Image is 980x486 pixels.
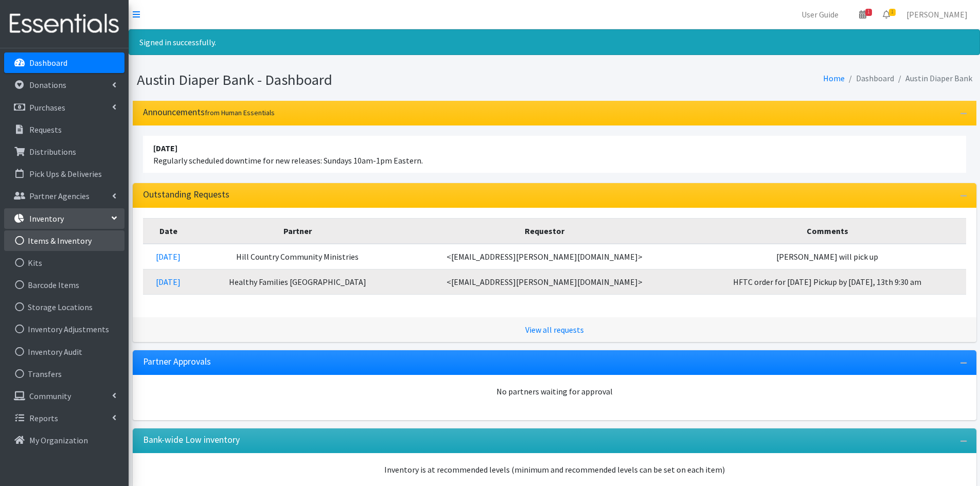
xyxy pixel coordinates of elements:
div: Signed in successfully. [129,29,980,55]
a: Donations [4,75,124,95]
strong: [DATE] [153,143,177,153]
a: Barcode Items [4,275,124,295]
h3: Announcements [143,107,275,118]
a: Reports [4,408,124,428]
p: Pick Ups & Deliveries [29,169,102,179]
a: Pick Ups & Deliveries [4,164,124,184]
li: Dashboard [845,71,894,86]
a: Items & Inventory [4,230,124,251]
a: Requests [4,119,124,140]
p: Distributions [29,147,76,157]
a: Partner Agencies [4,186,124,206]
h3: Bank-wide Low inventory [143,435,240,445]
small: from Human Essentials [205,108,275,117]
td: HFTC order for [DATE] Pickup by [DATE], 13th 9:30 am [689,269,966,294]
p: Reports [29,413,58,423]
h3: Partner Approvals [143,356,211,367]
td: Healthy Families [GEOGRAPHIC_DATA] [194,269,401,294]
td: Hill Country Community Ministries [194,244,401,269]
span: 1 [865,9,872,16]
p: Inventory [29,213,64,224]
a: [PERSON_NAME] [898,4,976,25]
span: 1 [889,9,896,16]
p: Purchases [29,102,65,113]
p: Donations [29,80,66,90]
a: 1 [851,4,875,25]
h1: Austin Diaper Bank - Dashboard [137,71,551,89]
a: Inventory Adjustments [4,319,124,339]
th: Date [143,218,194,244]
p: Requests [29,124,62,135]
p: My Organization [29,435,88,445]
a: Inventory [4,208,124,229]
a: Storage Locations [4,297,124,317]
td: <[EMAIL_ADDRESS][PERSON_NAME][DOMAIN_NAME]> [401,269,689,294]
p: Dashboard [29,58,67,68]
a: Inventory Audit [4,341,124,362]
a: 1 [875,4,898,25]
a: [DATE] [156,277,181,287]
a: Distributions [4,141,124,162]
a: Home [823,73,845,83]
a: Kits [4,253,124,273]
p: Inventory is at recommended levels (minimum and recommended levels can be set on each item) [143,463,966,476]
p: Community [29,391,71,401]
td: <[EMAIL_ADDRESS][PERSON_NAME][DOMAIN_NAME]> [401,244,689,269]
a: Community [4,386,124,406]
a: Dashboard [4,52,124,73]
a: [DATE] [156,251,181,262]
a: Transfers [4,364,124,384]
li: Austin Diaper Bank [894,71,972,86]
td: [PERSON_NAME] will pick up [689,244,966,269]
a: View all requests [525,325,584,335]
th: Comments [689,218,966,244]
a: Purchases [4,97,124,118]
th: Requestor [401,218,689,244]
div: No partners waiting for approval [143,385,966,398]
h3: Outstanding Requests [143,189,229,200]
a: User Guide [793,4,847,25]
p: Partner Agencies [29,191,90,201]
th: Partner [194,218,401,244]
li: Regularly scheduled downtime for new releases: Sundays 10am-1pm Eastern. [143,136,966,173]
a: My Organization [4,430,124,451]
img: HumanEssentials [4,7,124,41]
